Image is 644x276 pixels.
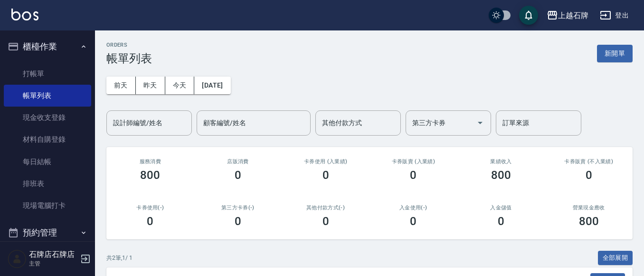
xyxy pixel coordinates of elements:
h3: 帳單列表 [106,52,152,65]
h2: 業績收入 [469,158,534,165]
h2: 入金使用(-) [381,205,446,211]
h3: 800 [491,168,511,182]
h3: 0 [235,168,241,182]
button: 新開單 [597,45,633,62]
button: 今天 [165,77,195,94]
button: 櫃檯作業 [4,34,91,59]
h2: 第三方卡券(-) [206,205,271,211]
h2: 卡券販賣 (不入業績) [556,158,621,165]
h2: 店販消費 [206,158,271,165]
a: 排班表 [4,173,91,195]
h3: 800 [579,215,599,228]
div: 上越石牌 [558,10,588,21]
a: 打帳單 [4,63,91,85]
button: [DATE] [194,77,230,94]
h3: 0 [322,168,329,182]
h3: 0 [235,215,241,228]
button: 前天 [106,77,136,94]
img: Person [8,249,27,268]
a: 現金收支登錄 [4,107,91,128]
button: 昨天 [136,77,165,94]
h3: 服務消費 [118,158,183,165]
h3: 0 [586,168,592,182]
h2: 卡券使用(-) [118,205,183,211]
h2: 入金儲值 [469,205,534,211]
h2: ORDERS [106,42,152,48]
h3: 0 [147,215,153,228]
button: 預約管理 [4,220,91,245]
a: 新開單 [597,49,633,58]
h3: 0 [322,215,329,228]
p: 主管 [29,259,77,268]
h2: 營業現金應收 [556,205,621,211]
a: 每日結帳 [4,151,91,173]
h2: 卡券販賣 (入業績) [381,158,446,165]
h3: 0 [498,215,504,228]
h2: 卡券使用 (入業績) [293,158,358,165]
button: Open [473,115,488,130]
a: 帳單列表 [4,85,91,107]
button: 全部展開 [598,251,633,266]
h2: 其他付款方式(-) [293,205,358,211]
button: save [519,6,538,25]
h3: 800 [140,168,160,182]
h3: 0 [410,168,417,182]
h5: 石牌店石牌店 [29,250,77,259]
img: Logo [11,9,38,20]
button: 登出 [596,7,633,24]
button: 上越石牌 [543,6,592,25]
p: 共 2 筆, 1 / 1 [106,254,133,262]
a: 材料自購登錄 [4,128,91,150]
h3: 0 [410,215,417,228]
a: 現場電腦打卡 [4,195,91,217]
